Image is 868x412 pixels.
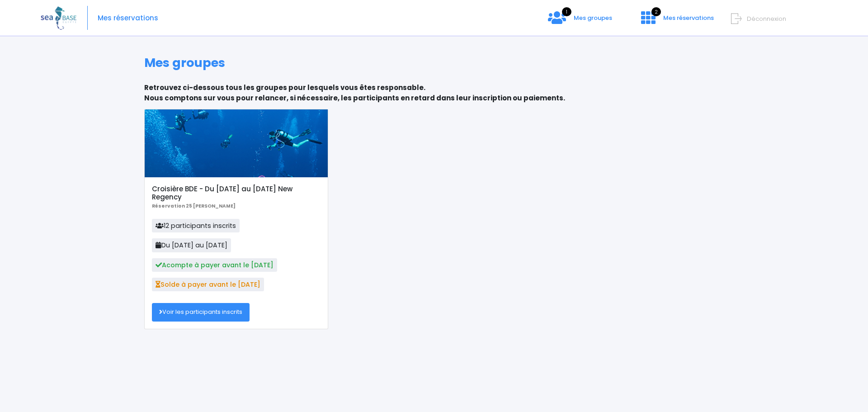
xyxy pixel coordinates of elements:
span: 12 participants inscrits [152,219,240,232]
span: 2 [651,7,661,16]
p: Retrouvez ci-dessous tous les groupes pour lesquels vous êtes responsable. Nous comptons sur vous... [144,83,724,103]
span: Déconnexion [747,14,786,23]
h1: Mes groupes [144,56,724,70]
span: Solde à payer avant le [DATE] [152,278,264,291]
b: Réservation 25 [PERSON_NAME] [152,203,236,209]
span: 1 [562,7,571,16]
span: Mes groupes [574,14,612,22]
a: Voir les participants inscrits [152,303,250,321]
span: Du [DATE] au [DATE] [152,238,231,252]
h5: Croisière BDE - Du [DATE] au [DATE] New Regency [152,185,321,201]
span: Acompte à payer avant le [DATE] [152,258,277,272]
span: Mes réservations [663,14,714,22]
a: 2 Mes réservations [634,17,719,25]
a: 1 Mes groupes [541,17,619,25]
